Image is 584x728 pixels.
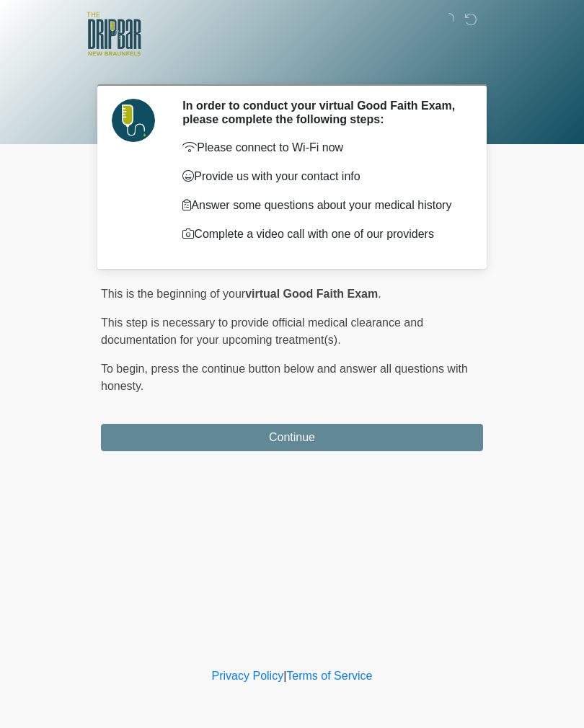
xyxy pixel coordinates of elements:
[283,670,286,682] a: |
[182,197,461,214] p: Answer some questions about your medical history
[182,99,461,126] h2: In order to conduct your virtual Good Faith Exam, please complete the following steps:
[101,316,423,346] span: This step is necessary to provide official medical clearance and documentation for your upcoming ...
[112,99,155,142] img: Agent Avatar
[101,288,245,300] span: This is the beginning of your
[101,363,151,375] span: To begin,
[101,363,468,392] span: press the continue button below and answer all questions with honesty.
[212,670,284,682] a: Privacy Policy
[286,670,372,682] a: Terms of Service
[101,424,483,451] button: Continue
[378,288,381,300] span: .
[87,11,141,58] img: The DRIPBaR - New Braunfels Logo
[182,168,461,185] p: Provide us with your contact info
[245,288,378,300] strong: virtual Good Faith Exam
[182,139,461,156] p: Please connect to Wi-Fi now
[182,226,461,243] p: Complete a video call with one of our providers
